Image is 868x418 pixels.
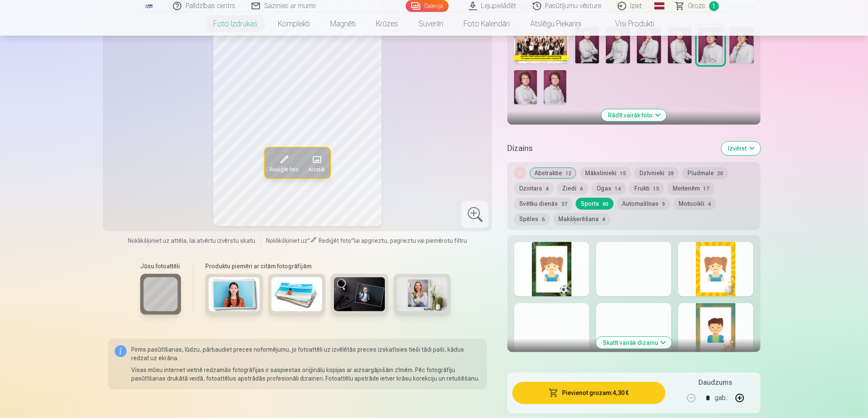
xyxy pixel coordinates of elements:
[303,148,330,178] button: Aizstāt
[512,382,665,404] button: Pievienot grozam:4,30 €
[204,12,268,36] a: Foto izdrukas
[354,237,467,244] span: lai apgrieztu, pagrieztu vai piemērotu filtru
[507,142,714,154] h5: Dizains
[576,198,614,210] button: Sports60
[617,198,670,210] button: Automašīnas9
[265,148,303,178] button: Rediģēt foto
[634,167,679,179] button: Dzīvnieki28
[717,171,723,176] span: 20
[366,12,409,36] a: Krūzes
[542,216,545,222] span: 6
[128,236,255,245] span: Noklikšķiniet uz attēla, lai atvērtu izvērstu skatu
[454,12,520,36] a: Foto kalendāri
[715,388,728,408] div: gab.
[319,237,351,244] span: Rediģēt foto
[703,186,709,192] span: 17
[409,12,454,36] a: Suvenīri
[268,12,320,36] a: Komplekti
[580,167,631,179] button: Mākslinieki15
[580,186,583,192] span: 6
[351,237,354,244] span: "
[601,109,666,121] button: Rādīt vairāk foto
[546,186,549,192] span: 4
[673,198,716,210] button: Motocikli4
[144,3,154,9] img: /fa1
[602,216,605,222] span: 4
[592,12,665,36] a: Visi produkti
[682,167,728,179] button: Pludmale20
[620,171,626,176] span: 15
[662,201,665,207] span: 9
[514,213,550,225] button: Spēles6
[529,167,577,179] button: Abstraktie12
[721,142,761,155] button: Izvērst
[557,182,588,194] button: Ziedi6
[561,201,567,207] span: 37
[708,201,711,207] span: 4
[668,171,674,176] span: 28
[653,186,659,192] span: 15
[667,182,714,194] button: Meitenēm17
[270,166,298,173] span: Rediģēt foto
[308,237,310,244] span: "
[615,186,621,192] span: 14
[320,12,366,36] a: Magnēti
[520,12,592,36] a: Atslēgu piekariņi
[308,166,325,173] span: Aizstāt
[514,182,554,194] button: Dzintars4
[596,337,672,349] button: Skatīt vairāk dizainu
[132,366,481,383] p: Visas mūsu internet vietnē redzamās fotogrāfijas ir saspiestas oriģinālu kopijas ar aizsargājošām...
[602,201,608,207] span: 60
[629,182,664,194] button: Frukti15
[591,182,626,194] button: Ogas14
[514,198,572,210] button: Svētku dienās37
[709,1,719,11] span: 1
[565,171,571,176] span: 12
[202,262,454,270] h6: Produktu piemēri ar citām fotogrāfijām
[140,262,181,270] h6: Jūsu fotoattēli
[132,345,481,362] p: Pirms pasūtīšanas, lūdzu, pārbaudiet preces noformējumu, jo fotoattēli uz izvēlētās preces izskat...
[266,237,308,244] span: Noklikšķiniet uz
[553,213,610,225] button: Makšķerēšana4
[688,1,706,11] span: Grozs
[698,378,732,388] h5: Daudzums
